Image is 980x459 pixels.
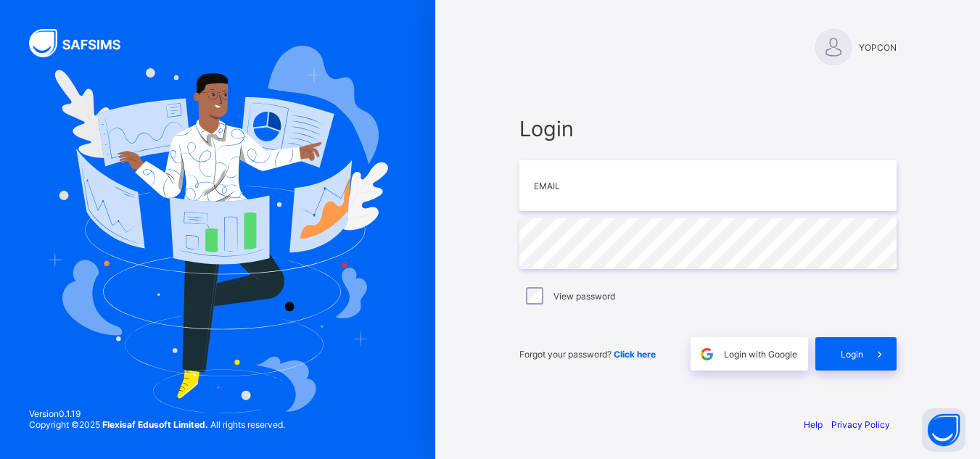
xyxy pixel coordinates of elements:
img: google.396cfc9801f0270233282035f929180a.svg [699,346,715,363]
span: Copyright © 2025 All rights reserved. [29,419,285,430]
label: View password [553,291,615,302]
span: Login with Google [724,349,797,360]
button: Open asap [922,408,965,452]
a: Privacy Policy [831,419,890,430]
img: Hero Image [47,46,389,413]
span: Login [519,116,897,141]
img: SAFSIMS Logo [29,29,138,57]
strong: Flexisaf Edusoft Limited. [102,419,208,430]
a: Click here [614,349,656,360]
span: YOPCON [859,42,897,53]
span: Login [841,349,863,360]
span: Version 0.1.19 [29,408,285,419]
a: Help [804,419,823,430]
span: Forgot your password? [519,349,656,360]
